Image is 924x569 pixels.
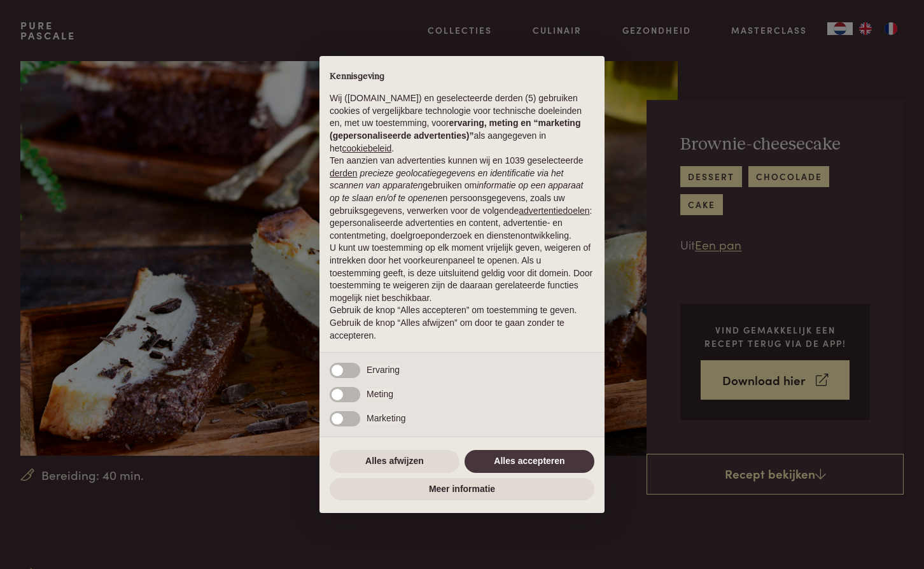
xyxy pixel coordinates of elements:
button: derden [330,167,358,180]
p: Ten aanzien van advertenties kunnen wij en 1039 geselecteerde gebruiken om en persoonsgegevens, z... [330,155,594,242]
strong: ervaring, meting en “marketing (gepersonaliseerde advertenties)” [330,118,580,141]
span: Marketing [367,413,405,423]
p: Wij ([DOMAIN_NAME]) en geselecteerde derden (5) gebruiken cookies of vergelijkbare technologie vo... [330,92,594,155]
p: Gebruik de knop “Alles accepteren” om toestemming te geven. Gebruik de knop “Alles afwijzen” om d... [330,304,594,342]
em: informatie op een apparaat op te slaan en/of te openen [330,180,584,203]
span: Meting [367,389,393,399]
button: Meer informatie [330,478,594,501]
button: Alles afwijzen [330,450,459,473]
span: Ervaring [367,365,400,375]
p: U kunt uw toestemming op elk moment vrijelijk geven, weigeren of intrekken door het voorkeurenpan... [330,242,594,304]
a: cookiebeleid [342,143,391,153]
button: advertentiedoelen [519,205,589,218]
h2: Kennisgeving [330,71,594,83]
em: precieze geolocatiegegevens en identificatie via het scannen van apparaten [330,168,563,191]
button: Alles accepteren [465,450,594,473]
